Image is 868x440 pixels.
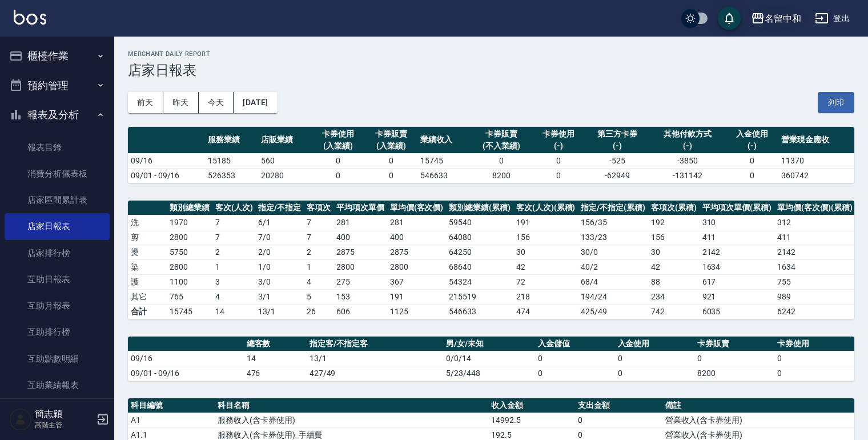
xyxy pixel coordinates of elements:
td: 755 [774,274,855,289]
td: 6035 [700,304,775,319]
td: 1 [212,259,256,274]
td: 234 [648,289,700,304]
td: 30 / 0 [578,245,648,259]
td: 64080 [446,230,513,245]
td: 427/49 [307,366,443,381]
td: 400 [333,230,387,245]
td: 281 [333,215,387,230]
td: 1100 [167,274,212,289]
th: 客次(人次)(累積) [513,201,578,215]
button: 報表及分析 [5,100,110,130]
td: 1 [304,259,333,274]
div: 第三方卡券 [588,128,647,140]
td: 8200 [471,168,532,183]
td: 1634 [774,259,855,274]
a: 店家區間累計表 [5,187,110,213]
td: 11370 [778,153,854,168]
td: 0/0/14 [443,351,535,366]
td: 765 [167,289,212,304]
td: 7 / 0 [255,230,304,245]
a: 互助點數明細 [5,346,110,372]
a: 互助月報表 [5,293,110,319]
td: 7 [212,230,256,245]
td: 09/01 - 09/16 [128,366,244,381]
td: 153 [333,289,387,304]
td: -525 [585,153,650,168]
button: 預約管理 [5,71,110,101]
td: 474 [513,304,578,319]
h2: Merchant Daily Report [128,50,854,58]
th: 科目名稱 [215,398,488,413]
td: 476 [244,366,307,381]
div: 卡券販賣 [474,128,529,140]
td: 0 [532,168,585,183]
td: 3 / 0 [255,274,304,289]
td: -3850 [650,153,726,168]
td: 617 [700,274,775,289]
th: 業績收入 [417,127,471,154]
div: 卡券使用 [314,128,361,140]
td: 546633 [446,304,513,319]
th: 收入金額 [488,398,575,413]
th: 卡券販賣 [694,337,774,351]
td: 4 [304,274,333,289]
td: 6242 [774,304,855,319]
td: 5/23/448 [443,366,535,381]
button: 昨天 [163,92,199,113]
td: 546633 [417,168,471,183]
th: 客項次 [304,201,333,215]
td: 133 / 23 [578,230,648,245]
td: 26 [304,304,333,319]
td: 64250 [446,245,513,259]
td: 7 [212,215,256,230]
th: 指定客/不指定客 [307,337,443,351]
table: a dense table [128,337,854,381]
td: 68 / 4 [578,274,648,289]
td: 09/01 - 09/16 [128,168,205,183]
div: 卡券使用 [535,128,582,140]
th: 指定/不指定(累積) [578,201,648,215]
td: 7 [304,230,333,245]
td: 15185 [205,153,258,168]
td: 2800 [167,259,212,274]
img: Person [9,408,32,431]
td: 215519 [446,289,513,304]
th: 總客數 [244,337,307,351]
div: (-) [653,140,723,152]
td: 0 [615,366,695,381]
button: 名留中和 [746,7,806,30]
td: 42 [648,259,700,274]
button: 列印 [818,92,854,113]
th: 指定/不指定 [255,201,304,215]
a: 店家排行榜 [5,240,110,266]
td: 洗 [128,215,167,230]
td: 5 [304,289,333,304]
button: 前天 [128,92,163,113]
td: 30 [513,245,578,259]
td: 367 [387,274,447,289]
td: 13/1 [255,304,304,319]
td: 156 / 35 [578,215,648,230]
td: 2142 [700,245,775,259]
div: 卡券販賣 [367,128,415,140]
h3: 店家日報表 [128,62,854,78]
div: (-) [535,140,582,152]
td: 1 / 0 [255,259,304,274]
a: 消費分析儀表板 [5,161,110,187]
div: (不入業績) [474,140,529,152]
td: 0 [694,351,774,366]
td: 6 / 1 [255,215,304,230]
div: (-) [588,140,647,152]
button: [DATE] [234,92,277,113]
td: 2800 [333,259,387,274]
h5: 簡志穎 [35,409,93,420]
td: 營業收入(含卡券使用) [662,413,854,427]
button: save [718,7,741,30]
td: 0 [535,351,615,366]
td: 191 [513,215,578,230]
td: 312 [774,215,855,230]
td: 989 [774,289,855,304]
td: 742 [648,304,700,319]
th: 入金使用 [615,337,695,351]
th: 單均價(客次價) [387,201,447,215]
